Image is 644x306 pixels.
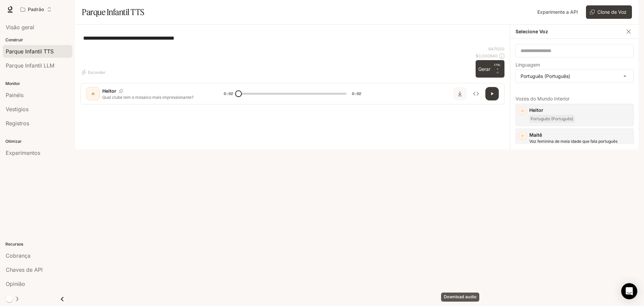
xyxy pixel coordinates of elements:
font: Gerar [478,66,490,72]
font: Heitor [102,88,116,94]
a: Experimente a API [535,5,581,19]
font: Linguagem [516,62,540,68]
font: 0:02 [224,91,233,96]
button: Abrir menu do espaço de trabalho [17,3,55,16]
font: 1000 [495,46,504,51]
button: Clone de Voz [586,5,632,19]
font: Experimente a API [537,9,578,15]
font: ⏎ [496,71,499,74]
font: Português (Português) [521,73,570,79]
font: 0:02 [352,91,361,96]
div: Abra o Intercom Messenger [621,283,637,299]
font: 64 [488,46,493,51]
font: 0,000640 [478,53,498,58]
font: Clone de Voz [597,9,627,15]
font: Qual clube tem o mosaico mais impressionante? [102,95,194,100]
p: Voz feminina de meia idade que fala português [529,138,631,144]
font: / [493,46,495,51]
div: Português (Português) [516,70,633,83]
font: Padrão [28,6,44,12]
font: Voz feminina de meia idade que fala português [529,139,618,144]
font: Heitor [529,107,543,113]
button: Esconder [80,67,108,78]
font: Vozes do Mundo Interior [516,96,570,101]
button: Copiar ID de voz [116,89,126,93]
button: Inspecionar [469,87,483,100]
font: Português (Português) [531,116,573,121]
font: $ [476,53,478,58]
div: Download audio [441,293,479,302]
button: Baixar áudio [453,87,467,100]
font: CTRL + [494,63,501,71]
font: Esconder [88,70,106,75]
font: Maitê [529,132,542,138]
button: GerarCTRL +⏎ [476,60,504,78]
font: Parque Infantil TTS [82,7,144,17]
font: H [92,92,94,96]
